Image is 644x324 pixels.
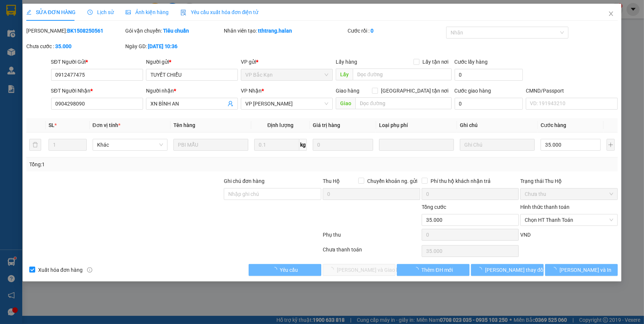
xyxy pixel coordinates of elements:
div: [PERSON_NAME]: [26,27,124,35]
span: Thu Hộ [323,178,340,184]
input: VD: Bàn, Ghế [173,139,248,151]
b: [DATE] 10:36 [148,43,178,49]
div: VP gửi [241,58,333,66]
span: Lấy tận nơi [419,58,452,66]
span: Định lượng [267,122,293,128]
span: Cước hàng [541,122,566,128]
button: [PERSON_NAME] và In [545,264,618,276]
label: Hình thức thanh toán [520,204,570,210]
span: Lấy hàng [336,59,357,65]
span: Đơn vị tính [93,122,120,128]
button: plus [607,139,615,151]
label: Cước lấy hàng [455,59,488,65]
span: loading [272,267,280,272]
span: Chuyển khoản ng. gửi [364,177,420,185]
b: 35.000 [55,43,72,49]
span: VP Bắc Kạn [245,69,328,80]
span: kg [299,139,307,151]
input: Cước giao hàng [455,98,523,110]
span: [GEOGRAPHIC_DATA] tận nơi [378,87,452,95]
b: tthtrang.halan [258,28,292,34]
span: SL [49,122,54,128]
div: Cước rồi : [348,27,445,35]
span: Phí thu hộ khách nhận trả [428,177,494,185]
span: Chưa thu [525,188,613,200]
div: SĐT Người Gửi [51,58,143,66]
span: clock-circle [87,10,93,15]
input: Ghi chú đơn hàng [224,188,321,200]
span: Lịch sử [87,9,114,15]
span: Khác [97,139,163,150]
span: SỬA ĐƠN HÀNG [26,9,76,15]
span: Thêm ĐH mới [422,266,453,274]
button: delete [29,139,41,151]
span: VP Nhận [241,88,262,94]
span: Yêu cầu xuất hóa đơn điện tử [180,9,259,15]
span: Yêu cầu [280,266,298,274]
span: user-add [228,101,233,107]
span: Giá trị hàng [313,122,340,128]
span: Tổng cước [422,204,446,210]
span: Giao hàng [336,88,359,94]
div: Người gửi [146,58,238,66]
div: Ngày GD: [125,42,223,50]
label: Cước giao hàng [455,88,491,94]
div: Chưa thanh toán [322,245,421,258]
span: loading [477,267,485,272]
th: Loại phụ phí [376,118,457,133]
div: Chưa cước : [26,42,124,50]
input: Dọc đường [355,97,451,109]
span: [PERSON_NAME] và In [560,266,611,274]
input: 0 [313,139,373,151]
div: Phụ thu [322,231,421,244]
span: loading [414,267,422,272]
span: VND [520,232,531,238]
span: Chọn HT Thanh Toán [525,214,613,226]
span: [PERSON_NAME] thay đổi [485,266,544,274]
b: Tiêu chuẩn [163,28,189,34]
span: Tên hàng [173,122,195,128]
span: Lấy [336,69,353,80]
button: [PERSON_NAME] thay đổi [471,264,544,276]
span: VP Hoàng Văn Thụ [245,98,328,109]
button: [PERSON_NAME] và Giao hàng [323,264,395,276]
button: Yêu cầu [249,264,321,276]
span: Giao [336,97,355,109]
input: Dọc đường [353,69,451,80]
input: Cước lấy hàng [455,69,523,81]
b: BK1508250561 [67,28,103,34]
span: edit [26,10,31,15]
span: loading [551,267,560,272]
span: picture [126,10,131,15]
div: Tổng: 1 [29,160,249,168]
div: Nhân viên tạo: [224,27,346,35]
div: SĐT Người Nhận [51,87,143,95]
span: info-circle [87,267,92,273]
input: Ghi Chú [460,139,535,151]
div: CMND/Passport [526,87,618,95]
button: Thêm ĐH mới [397,264,469,276]
label: Ghi chú đơn hàng [224,178,265,184]
th: Ghi chú [457,118,538,133]
div: Trạng thái Thu Hộ [520,177,618,185]
img: icon [180,10,186,16]
div: Người nhận [146,87,238,95]
span: close [608,11,614,17]
b: 0 [371,28,374,34]
button: Close [601,4,621,24]
div: Gói vận chuyển: [125,27,223,35]
span: Xuất hóa đơn hàng [35,266,86,274]
span: Ảnh kiện hàng [126,9,169,15]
